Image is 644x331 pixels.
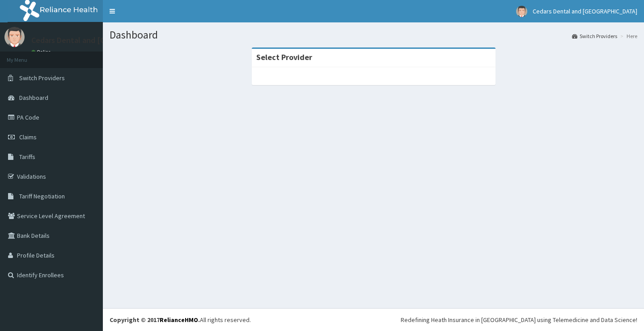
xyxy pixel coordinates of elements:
[516,6,527,17] img: User Image
[19,94,48,102] span: Dashboard
[19,74,65,82] span: Switch Providers
[160,316,198,324] a: RelianceHMO
[110,316,200,324] strong: Copyright © 2017 .
[533,7,637,15] span: Cedars Dental and [GEOGRAPHIC_DATA]
[572,32,617,40] a: Switch Providers
[110,29,637,41] h1: Dashboard
[401,315,637,324] div: Redefining Heath Insurance in [GEOGRAPHIC_DATA] using Telemedicine and Data Science!
[103,308,644,331] footer: All rights reserved.
[31,36,171,44] p: Cedars Dental and [GEOGRAPHIC_DATA]
[19,153,35,161] span: Tariffs
[19,133,37,141] span: Claims
[19,192,65,200] span: Tariff Negotiation
[256,52,312,62] strong: Select Provider
[31,49,53,55] a: Online
[4,27,25,47] img: User Image
[618,32,637,40] li: Here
